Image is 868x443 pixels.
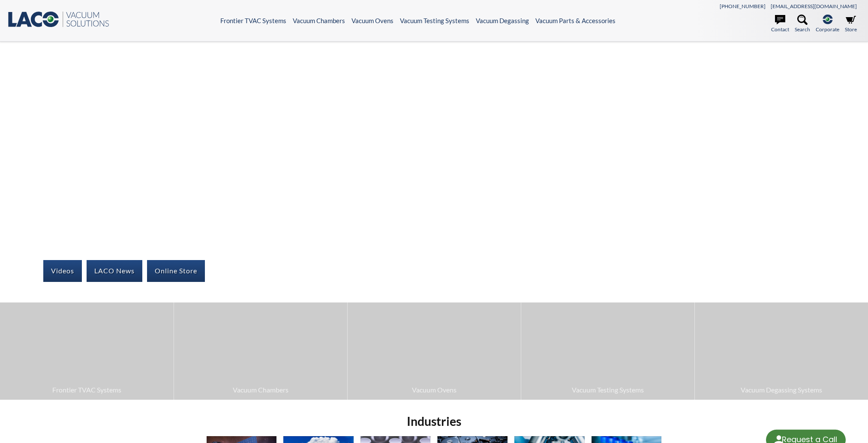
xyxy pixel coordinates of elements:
a: Vacuum Chambers [174,302,347,400]
a: Vacuum Parts & Accessories [535,17,616,24]
a: Vacuum Degassing [476,17,529,24]
a: Vacuum Ovens [348,302,521,400]
span: Frontier TVAC Systems [4,384,169,395]
a: Search [795,15,810,33]
h2: Industries [203,413,665,429]
a: Frontier TVAC Systems [220,17,286,24]
a: Online Store [147,260,205,281]
span: Vacuum Ovens [352,384,517,395]
a: Videos [43,260,82,281]
span: Corporate [816,25,839,33]
a: LACO News [87,260,142,281]
span: Vacuum Chambers [178,384,343,395]
a: Vacuum Testing Systems [400,17,469,24]
a: Vacuum Ovens [351,17,393,24]
a: Vacuum Chambers [293,17,345,24]
a: Vacuum Degassing Systems [695,302,868,400]
a: [EMAIL_ADDRESS][DOMAIN_NAME] [771,3,857,9]
span: Vacuum Testing Systems [526,384,690,395]
a: Store [845,15,857,33]
a: Contact [771,15,789,33]
span: Vacuum Degassing Systems [699,384,864,395]
a: [PHONE_NUMBER] [720,3,766,9]
a: Vacuum Testing Systems [521,302,694,400]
